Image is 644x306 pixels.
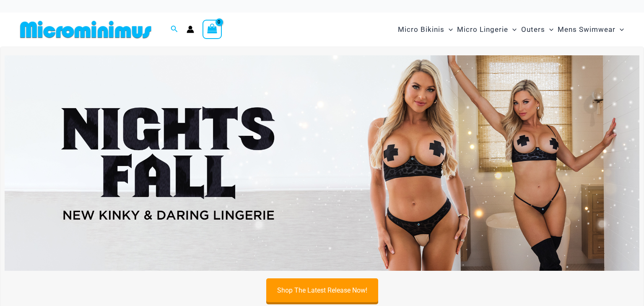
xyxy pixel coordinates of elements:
a: OutersMenu ToggleMenu Toggle [519,17,556,42]
span: Menu Toggle [615,19,624,40]
a: Micro BikinisMenu ToggleMenu Toggle [396,17,455,42]
span: Micro Bikinis [398,19,444,40]
a: Account icon link [187,26,194,33]
a: View Shopping Cart, empty [203,20,222,39]
span: Outers [521,19,545,40]
a: Shop The Latest Release Now! [266,278,378,302]
span: Menu Toggle [508,19,517,40]
img: Night's Fall Silver Leopard Pack [5,55,639,271]
img: MM SHOP LOGO FLAT [17,20,155,39]
a: Micro LingerieMenu ToggleMenu Toggle [455,17,519,42]
a: Search icon link [171,24,178,35]
span: Mens Swimwear [558,19,615,40]
span: Menu Toggle [545,19,553,40]
a: Mens SwimwearMenu ToggleMenu Toggle [556,17,626,42]
span: Menu Toggle [444,19,453,40]
span: Micro Lingerie [457,19,508,40]
nav: Site Navigation [395,16,627,44]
